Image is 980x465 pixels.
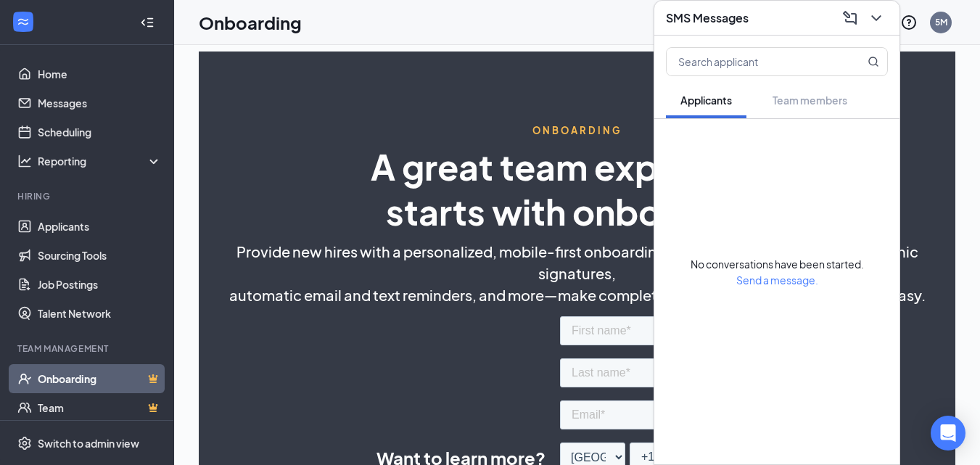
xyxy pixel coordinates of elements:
svg: Settings [17,436,32,450]
input: Search applicant [667,48,839,75]
h1: Onboarding [199,10,302,35]
svg: Collapse [140,15,155,30]
span: No conversations have been started. [691,258,864,271]
span: starts with onboarding [386,189,769,234]
div: Hiring [17,190,159,202]
a: Sourcing Tools [38,241,162,270]
a: Job Postings [38,270,162,299]
a: Talent Network [38,299,162,328]
a: Home [38,59,162,89]
div: Switch to admin view [38,436,139,450]
a: Applicants [38,212,162,241]
a: Messages [38,89,162,118]
span: automatic email and text reminders, and more—make completing new hire paperwork quick and easy. [229,284,926,306]
a: TeamCrown [38,393,162,422]
svg: MagnifyingGlass [868,56,879,67]
span: Team members [773,94,847,107]
span: ONBOARDING [532,124,622,137]
span: Provide new hires with a personalized, mobile-first onboarding experience. Digital forms, electro... [199,241,955,284]
span: A great team experience [371,144,784,189]
button: ComposeMessage [839,7,862,30]
a: OnboardingCrown [38,364,162,393]
svg: Analysis [17,154,32,168]
div: Open Intercom Messenger [931,416,965,450]
svg: QuestionInfo [900,14,918,31]
button: ChevronDown [865,7,888,30]
svg: ComposeMessage [841,9,859,27]
a: Scheduling [38,118,162,147]
div: Team Management [17,342,159,355]
span: Send a message. [736,273,818,287]
div: 5M [935,16,947,28]
span: Applicants [680,94,732,107]
svg: ChevronDown [868,9,885,27]
div: Reporting [38,154,162,168]
svg: WorkstreamLogo [16,15,30,29]
h3: SMS Messages [666,10,749,26]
